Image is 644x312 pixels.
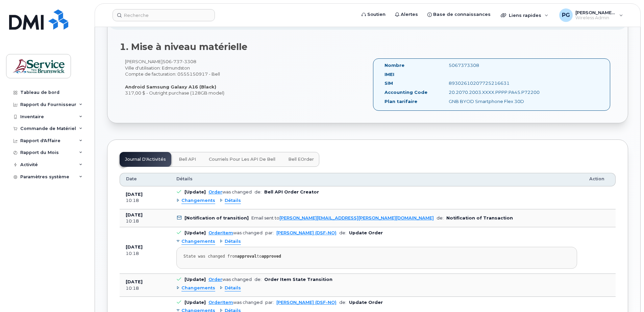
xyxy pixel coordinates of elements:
[184,300,206,305] b: [Update]
[554,8,628,22] div: Pelletier, Geneviève (DSF-NO)
[509,12,541,18] span: Liens rapides
[367,11,386,18] span: Soutien
[262,254,281,259] strong: approved
[251,215,434,220] div: Email sent to
[562,11,570,19] span: PG
[349,300,383,305] b: Update Order
[183,254,570,259] div: State was changed from to
[279,215,434,220] a: [PERSON_NAME][EMAIL_ADDRESS][PERSON_NAME][DOMAIN_NAME]
[339,300,346,305] span: de:
[184,189,206,194] b: [Update]
[276,230,337,235] a: [PERSON_NAME] (DSF-NO)
[126,285,164,291] div: 10:18
[444,62,534,69] div: 5067373308
[385,71,394,78] label: IMEI
[496,8,553,22] div: Liens rapides
[349,230,383,235] b: Update Order
[583,173,616,186] th: Action
[182,59,196,64] span: 3308
[172,59,182,64] span: 737
[265,300,274,305] span: par:
[113,9,215,21] input: Recherche
[225,198,241,204] span: Détails
[208,277,222,282] a: Order
[126,251,164,257] div: 10:18
[385,89,427,96] label: Accounting Code
[208,230,233,235] a: OrderItem
[444,98,534,105] div: GNB BYOD Smartphone Flex 30D
[390,8,423,21] a: Alertes
[126,218,164,224] div: 10:18
[184,277,206,282] b: [Update]
[444,80,534,86] div: 89302610207725216631
[208,300,233,305] a: OrderItem
[208,189,252,194] div: was changed
[208,189,222,194] a: Order
[181,285,215,291] span: Changements
[237,254,257,259] strong: approval
[444,89,534,96] div: 20.2070.2003.XXXX.PPPP.PA45.P72200
[208,300,263,305] div: was changed
[126,192,143,197] b: [DATE]
[120,58,368,96] div: [PERSON_NAME] Ville d'utilisation: Edmundston Compte de facturation: 0555150917 - Bell 317,00 $ -...
[265,230,274,235] span: par:
[126,176,137,182] span: Date
[208,277,252,282] div: was changed
[184,215,249,220] b: [Notification of transition]
[575,15,616,21] span: Wireless Admin
[208,230,263,235] div: was changed
[181,198,215,204] span: Changements
[357,8,390,21] a: Soutien
[288,157,314,162] span: Bell eOrder
[209,157,275,162] span: Courriels pour les API de Bell
[423,8,495,21] a: Base de connaissances
[254,189,262,194] span: de:
[181,238,215,245] span: Changements
[339,230,346,235] span: de:
[120,41,247,52] strong: 1. Mise à niveau matérielle
[225,285,241,291] span: Détails
[446,215,513,220] b: Notification of Transaction
[385,80,393,86] label: SIM
[385,62,404,69] label: Nombre
[254,277,262,282] span: de:
[184,230,206,235] b: [Update]
[385,98,417,105] label: Plan tarifaire
[176,176,193,182] span: Détails
[437,215,444,220] span: de:
[126,279,143,284] b: [DATE]
[179,157,196,162] span: Bell API
[126,244,143,250] b: [DATE]
[264,189,319,194] b: Bell API Order Creator
[433,11,491,18] span: Base de connaissances
[225,238,241,245] span: Détails
[276,300,337,305] a: [PERSON_NAME] (DSF-NO)
[575,10,616,15] span: [PERSON_NAME] (DSF-NO)
[264,277,332,282] b: Order Item State Transition
[125,84,216,89] strong: Android Samsung Galaxy A16 (Black)
[163,59,196,64] span: 506
[126,212,143,217] b: [DATE]
[126,198,164,204] div: 10:18
[401,11,418,18] span: Alertes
